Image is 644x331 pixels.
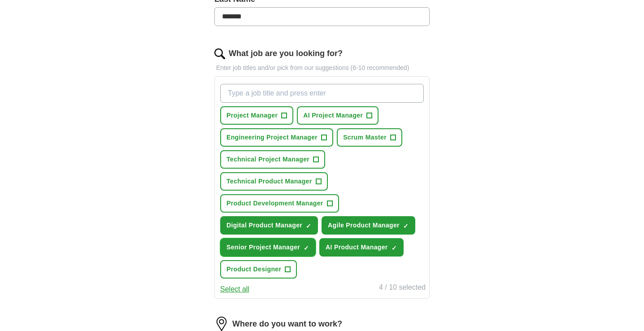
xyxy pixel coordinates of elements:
span: ✓ [392,244,397,252]
span: Technical Product Manager [226,177,312,186]
button: Select all [220,284,249,295]
img: location.png [214,317,229,331]
span: Engineering Project Manager [226,133,318,142]
button: Engineering Project Manager [220,128,333,147]
div: 4 / 10 selected [379,282,426,295]
span: Project Manager [226,111,278,120]
span: Senior Project Manager [226,243,300,252]
button: Technical Project Manager [220,150,325,169]
span: Scrum Master [343,133,387,142]
button: Scrum Master [337,128,402,147]
button: AI Product Manager✓ [319,238,404,257]
label: What job are you looking for? [229,48,343,60]
span: ✓ [306,222,311,230]
span: Digital Product Manager [226,221,302,230]
span: Product Designer [226,265,281,274]
span: AI Product Manager [326,243,388,252]
button: AI Project Manager [297,106,379,125]
span: Technical Project Manager [226,155,309,164]
button: Senior Project Manager✓ [220,238,316,257]
button: Project Manager [220,106,293,125]
button: Technical Product Manager [220,172,328,191]
input: Type a job title and press enter [220,84,424,103]
button: Agile Product Manager✓ [322,216,415,235]
span: Agile Product Manager [328,221,400,230]
button: Product Designer [220,260,297,279]
label: Where do you want to work? [232,318,342,330]
p: Enter job titles and/or pick from our suggestions (6-10 recommended) [214,63,430,73]
span: Product Development Manager [226,199,323,208]
img: search.png [214,48,225,59]
button: Digital Product Manager✓ [220,216,318,235]
span: ✓ [304,244,309,252]
span: AI Project Manager [303,111,363,120]
button: Product Development Manager [220,194,339,213]
span: ✓ [403,222,409,230]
